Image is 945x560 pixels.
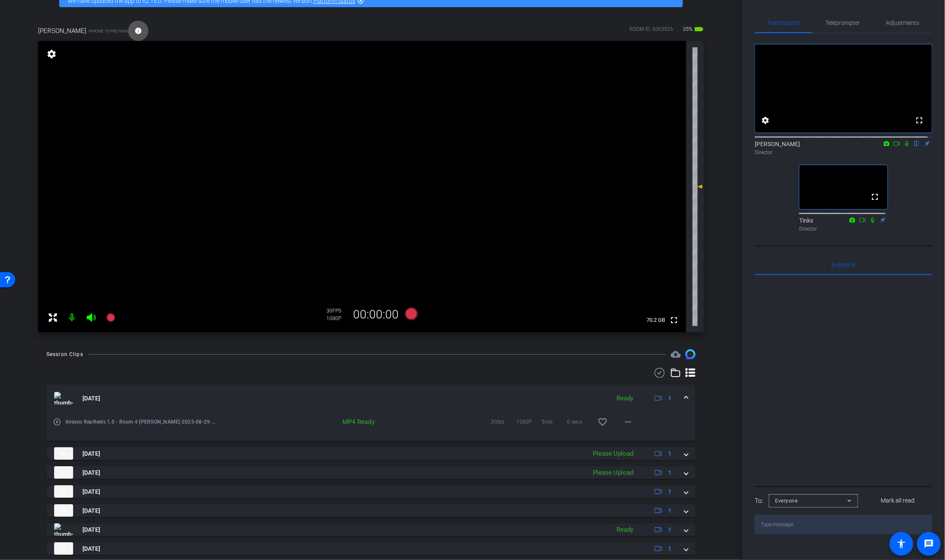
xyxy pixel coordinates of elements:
span: [DATE] [82,506,100,515]
span: [DATE] [82,487,100,496]
mat-icon: battery_std [694,24,704,34]
span: Mark all read [881,496,915,505]
div: ROOM ID: 6065526 [630,25,673,38]
mat-icon: fullscreen [915,115,925,125]
mat-icon: play_circle_outline [53,418,61,426]
span: 1080P [517,418,542,426]
span: 1 [668,506,671,515]
span: Destinations for your clips [671,349,681,359]
mat-icon: cloud_upload [671,349,681,359]
span: 1 [668,525,671,534]
div: To: [755,496,763,506]
mat-icon: 0 dB [693,182,703,192]
div: MP4 Ready [305,418,379,426]
span: 1 [668,468,671,477]
span: [DATE] [82,468,100,477]
span: Inlexzo RepReels 1.0 - Room 4-[PERSON_NAME]-2025-08-29-14-31-51-168-0 [66,418,218,426]
mat-icon: message [924,539,934,549]
button: Mark all read [863,493,933,508]
span: [DATE] [82,394,100,403]
span: Adjustments [886,20,920,26]
span: 1 [668,487,671,496]
mat-expansion-panel-header: thumb-nail[DATE]Ready1 [47,385,696,412]
span: 30fps [491,418,517,426]
mat-icon: favorite_border [598,417,608,427]
div: 1080P [327,315,348,322]
mat-icon: flip [912,139,922,147]
mat-expansion-panel-header: thumb-nail[DATE]1 [47,504,696,517]
img: thumb-nail [54,447,73,460]
div: Please Upload [589,468,638,478]
div: Tinks [799,216,888,233]
div: Please Upload [589,449,638,459]
span: 5mb [542,418,567,426]
span: iPhone 16 Pro Max [88,28,128,34]
img: Session clips [685,349,696,359]
img: thumb-nail [54,542,73,555]
div: 00:00:00 [348,307,405,322]
div: Director [755,149,932,156]
mat-expansion-panel-header: thumb-nail[DATE]Ready1 [47,523,696,536]
img: thumb-nail [54,485,73,498]
div: Ready [612,394,638,403]
mat-icon: more_horiz [623,417,633,427]
div: thumb-nail[DATE]Ready1 [47,412,696,441]
span: [DATE] [82,525,100,534]
mat-icon: accessibility [896,539,907,549]
span: Participants [768,20,800,26]
mat-icon: info [134,27,142,35]
mat-icon: settings [760,115,770,125]
mat-expansion-panel-header: thumb-nail[DATE]Please Upload1 [47,447,696,460]
span: 1 [668,544,671,553]
div: 30 [327,307,348,314]
div: Session Clips [47,350,83,359]
span: Everyone [775,498,798,504]
span: 1 [668,449,671,458]
span: 1 [668,394,671,403]
mat-expansion-panel-header: thumb-nail[DATE]Please Upload1 [47,466,696,479]
span: Everyone [832,262,856,268]
span: 35% [682,22,694,36]
span: Teleprompter [826,20,860,26]
mat-expansion-panel-header: thumb-nail[DATE]1 [47,542,696,555]
mat-icon: fullscreen [669,315,679,325]
span: FPS [333,308,342,314]
mat-expansion-panel-header: thumb-nail[DATE]1 [47,485,696,498]
img: thumb-nail [54,466,73,479]
span: 6 secs [567,418,593,426]
div: [PERSON_NAME] [755,140,932,156]
mat-icon: settings [46,49,58,59]
mat-icon: fullscreen [870,192,880,202]
div: Ready [612,525,638,535]
span: [PERSON_NAME] [38,26,86,35]
span: [DATE] [82,449,100,458]
span: 70.2 GB [644,315,668,325]
div: Director [799,225,888,233]
img: thumb-nail [54,392,73,405]
span: [DATE] [82,544,100,553]
img: thumb-nail [54,523,73,536]
img: thumb-nail [54,504,73,517]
